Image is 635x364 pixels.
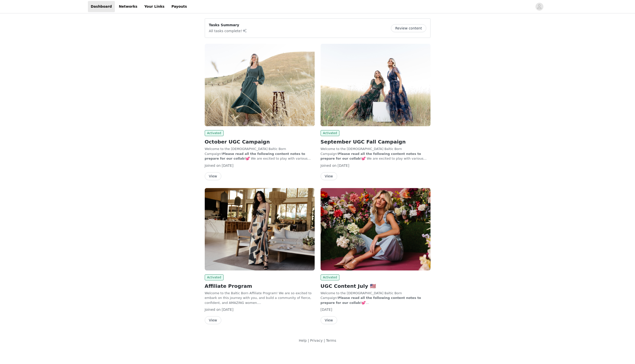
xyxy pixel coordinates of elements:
a: View [205,318,221,322]
span: Joined on [205,308,221,312]
a: Terms [326,339,336,342]
h2: Affiliate Program [205,282,315,290]
h2: UGC Content July 🇺🇸 [321,282,431,290]
a: View [321,174,337,178]
span: [DATE] [338,164,349,168]
h2: September UGC Fall Campaign [321,138,431,146]
a: Networks [116,1,140,12]
p: Welcome to the Baltic Born Affiliate Program! We are so excited to embark on this journey with yo... [205,291,315,305]
span: Joined on [205,164,221,168]
p: Welcome to the [DEMOGRAPHIC_DATA] Baltic Born Campaign! 💕 We are excited to play with various con... [321,146,431,161]
button: Review content [391,24,426,32]
a: Your Links [141,1,168,12]
img: Baltic Born [321,188,431,270]
span: Activated [205,130,224,136]
strong: Please read all the following content notes to prepare for our collab! [205,152,305,161]
span: Activated [321,130,340,136]
button: View [205,316,221,324]
img: Baltic Born [205,44,315,126]
span: [DATE] [222,308,233,312]
span: [DATE] [222,164,233,168]
div: avatar [537,3,542,11]
p: Welcome to the [DEMOGRAPHIC_DATA] Baltic Born Campaign! 💕 [321,291,431,305]
a: Dashboard [88,1,115,12]
a: Payouts [168,1,190,12]
img: Baltic Born [205,188,315,270]
span: Activated [321,274,340,280]
a: View [321,318,337,322]
a: View [205,174,221,178]
a: Privacy [310,339,323,342]
h2: October UGC Campaign [205,138,315,146]
p: Tasks Summary [209,23,247,28]
span: | [324,339,325,342]
span: Joined on [321,164,337,168]
span: | [308,339,309,342]
span: Activated [205,274,224,280]
p: Welcome to the [DEMOGRAPHIC_DATA] Baltic Born Campaign! 💕 We are excited to play with various con... [205,146,315,161]
button: View [321,316,337,324]
button: View [321,172,337,180]
span: [DATE] [321,308,332,312]
img: Baltic Born [321,44,431,126]
p: All tasks complete! [209,28,247,34]
a: Help [299,339,307,342]
button: View [205,172,221,180]
strong: Please read all the following content notes to prepare for our collab! [321,296,421,305]
strong: Please read all the following content notes to prepare for our collab! [321,152,421,161]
